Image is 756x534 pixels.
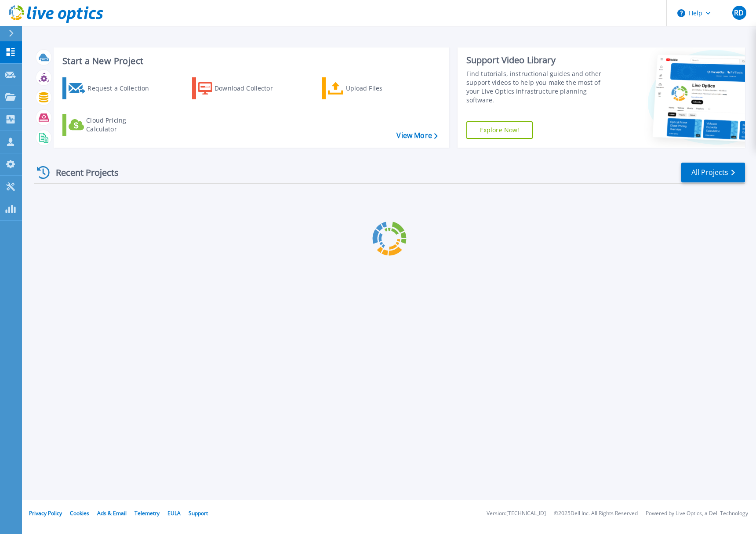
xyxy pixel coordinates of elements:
a: Privacy Policy [29,509,62,517]
a: Ads & Email [97,509,127,517]
a: Cookies [70,509,89,517]
li: Powered by Live Optics, a Dell Technology [646,511,748,516]
a: All Projects [681,163,745,182]
div: Find tutorials, instructional guides and other support videos to help you make the most of your L... [466,69,612,105]
a: Request a Collection [62,77,160,99]
a: EULA [167,509,181,517]
a: Telemetry [134,509,160,517]
div: Request a Collection [87,80,158,97]
li: © 2025 Dell Inc. All Rights Reserved [554,511,638,516]
div: Support Video Library [466,54,612,66]
div: Download Collector [214,80,285,97]
a: Cloud Pricing Calculator [62,114,160,136]
div: Upload Files [346,80,416,97]
div: Recent Projects [34,162,131,183]
a: Download Collector [192,77,290,99]
h3: Start a New Project [62,56,437,66]
a: Support [189,509,208,517]
span: RD [734,9,744,16]
a: Explore Now! [466,121,533,139]
a: View More [396,131,437,140]
div: Cloud Pricing Calculator [86,116,156,134]
a: Upload Files [322,77,420,99]
li: Version: [TECHNICAL_ID] [487,511,546,516]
